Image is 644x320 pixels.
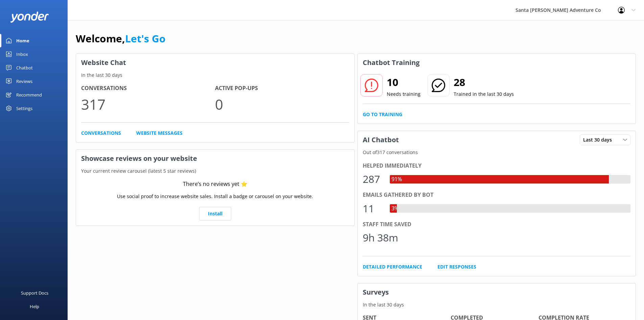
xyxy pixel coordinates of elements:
[125,31,166,45] a: Let's Go
[363,111,402,118] a: Go to Training
[76,71,354,79] p: In the last 30 days
[363,263,422,271] a: Detailed Performance
[81,129,121,137] a: Conversations
[76,150,354,167] h3: Showcase reviews on your website
[16,102,32,115] div: Settings
[358,149,636,156] p: Out of 317 conversations
[199,207,231,220] a: Install
[76,54,354,71] h3: Website Chat
[390,175,404,184] div: 91%
[454,90,514,98] p: Trained in the last 30 days
[387,74,421,90] h2: 10
[21,286,48,300] div: Support Docs
[81,93,215,115] p: 317
[136,129,183,137] a: Website Messages
[363,191,631,199] div: Emails gathered by bot
[30,300,39,313] div: Help
[363,171,383,187] div: 287
[363,220,631,229] div: Staff time saved
[76,167,354,175] p: Your current review carousel (latest 5 star reviews)
[387,90,421,98] p: Needs training
[76,30,166,47] h1: Welcome,
[363,162,631,170] div: Helped immediately
[16,88,42,102] div: Recommend
[583,136,616,144] span: Last 30 days
[16,34,29,47] div: Home
[215,84,349,93] h4: Active Pop-ups
[358,54,425,71] h3: Chatbot Training
[215,93,349,115] p: 0
[16,47,28,61] div: Inbox
[16,61,33,74] div: Chatbot
[390,204,401,213] div: 3%
[358,283,636,301] h3: Surveys
[363,230,398,246] div: 9h 38m
[81,84,215,93] h4: Conversations
[437,263,476,271] a: Edit Responses
[16,74,32,88] div: Reviews
[358,131,404,149] h3: AI Chatbot
[363,200,383,217] div: 11
[117,193,313,200] p: Use social proof to increase website sales. Install a badge or carousel on your website.
[10,12,49,23] img: yonder-white-logo.png
[183,180,247,189] div: There’s no reviews yet ⭐
[454,74,514,90] h2: 28
[358,301,636,308] p: In the last 30 days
